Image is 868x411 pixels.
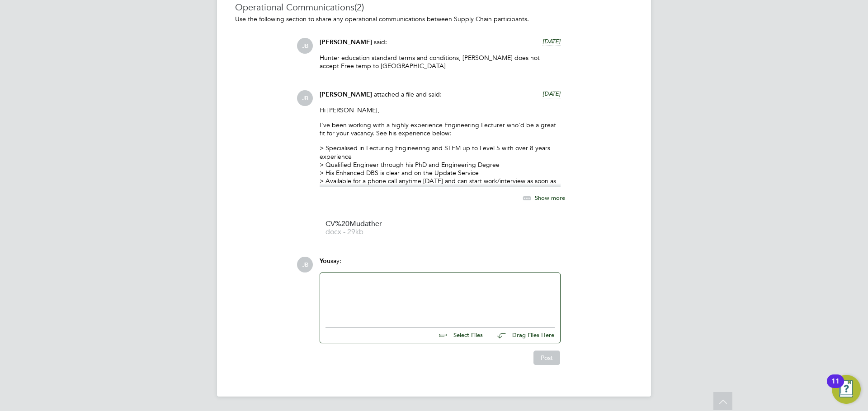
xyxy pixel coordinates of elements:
span: said: [374,38,387,46]
p: Use the following section to share any operational communications between Supply Chain participants. [235,15,633,23]
span: JB [297,90,313,106]
button: Open Resource Center, 11 new notifications [832,375,861,404]
span: CV%20Mudather [325,221,398,227]
h3: Operational Communications [235,1,633,13]
a: CV%20Mudather docx - 29kb [325,221,398,236]
p: I've been working with a highly experience Engineering Lecturer who'd be a great fit for your vac... [320,121,561,137]
span: [PERSON_NAME] [320,38,372,46]
button: Post [533,351,560,365]
p: Hunter education standard terms and conditions, [PERSON_NAME] does not accept Free temp to [GEOGR... [320,54,561,70]
span: JB [297,38,313,54]
span: JB [297,257,313,272]
p: Hi [PERSON_NAME], [320,106,561,114]
button: Drag Files Here [490,326,555,345]
span: [DATE] [542,37,561,45]
span: [DATE] [542,90,561,97]
span: You [320,257,330,265]
div: 11 [831,381,840,393]
span: docx - 29kb [325,229,398,236]
div: say: [320,257,561,272]
span: attached a file and said: [374,90,442,98]
p: > Specialised in Lecturing Engineering and STEM up to Level 5 with over 8 years experience > Qual... [320,144,561,193]
span: Show more [535,194,565,201]
span: (2) [354,1,364,13]
span: [PERSON_NAME] [320,91,372,98]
